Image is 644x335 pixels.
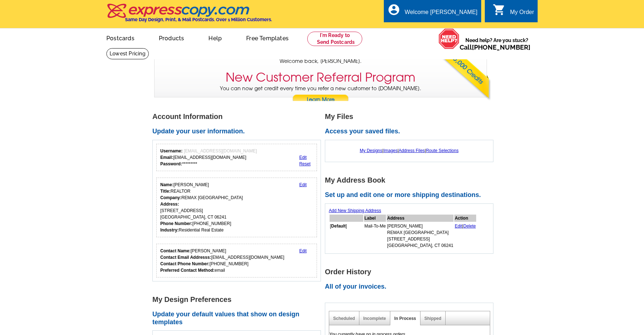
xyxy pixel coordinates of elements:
h3: New Customer Referral Program [226,70,415,85]
strong: Address: [160,202,179,207]
a: Scheduled [333,316,355,321]
h2: All of your invoices. [325,283,497,291]
span: Need help? Are you stuck? [460,37,534,51]
i: shopping_cart [493,3,506,16]
h1: Order History [325,268,497,276]
th: Action [454,215,476,222]
h1: My Design Preferences [152,296,325,303]
td: [PERSON_NAME] REMAX [GEOGRAPHIC_DATA] [STREET_ADDRESS] [GEOGRAPHIC_DATA], CT 06241 [387,222,454,249]
h2: Set up and edit one or more shipping destinations. [325,191,497,199]
div: | | | [329,144,489,157]
h4: Same Day Design, Print, & Mail Postcards. Over 1 Million Customers. [125,17,272,22]
strong: Company: [160,195,181,200]
h1: My Address Book [325,176,497,184]
a: Free Templates [235,29,300,46]
td: Mail-To-Me [364,222,386,249]
strong: Contact Email Addresss: [160,255,211,260]
a: Address Files [399,148,425,153]
b: Default [331,224,346,229]
a: Incomplete [363,316,386,321]
td: | [454,222,476,249]
a: [PHONE_NUMBER] [472,43,530,51]
strong: Password: [160,161,182,166]
a: Postcards [95,29,146,46]
strong: Title: [160,189,170,194]
div: Your personal details. [156,178,317,237]
a: Add New Shipping Address [329,208,381,213]
h1: My Files [325,113,497,120]
a: Shipped [424,316,441,321]
a: shopping_cart My Order [493,8,534,17]
h2: Update your user information. [152,128,325,136]
span: [EMAIL_ADDRESS][DOMAIN_NAME] [184,148,257,153]
div: [PERSON_NAME] [EMAIL_ADDRESS][DOMAIN_NAME] [PHONE_NUMBER] email [160,248,284,274]
h2: Update your default values that show on design templates [152,311,325,326]
a: Route Selections [426,148,459,153]
strong: Contact Name: [160,248,191,253]
span: Call [460,43,530,51]
p: You can now get credit every time you refer a new customer to [DOMAIN_NAME]. [155,85,487,105]
a: Edit [299,248,307,253]
a: Edit [455,224,462,229]
i: account_circle [387,3,400,16]
h1: Account Information [152,113,325,120]
strong: Email: [160,155,173,160]
td: [ ] [330,222,363,249]
a: Products [147,29,196,46]
a: Help [197,29,233,46]
a: Same Day Design, Print, & Mail Postcards. Over 1 Million Customers. [106,9,272,22]
strong: Username: [160,148,183,153]
a: In Process [394,316,416,321]
a: Delete [463,224,476,229]
strong: Preferred Contact Method: [160,268,215,273]
a: Reset [299,161,310,166]
div: Welcome [PERSON_NAME] [405,9,477,19]
a: My Designs [360,148,382,153]
a: Learn More [292,95,349,105]
th: Label [364,215,386,222]
span: Welcome back, [PERSON_NAME]. [280,58,362,65]
th: Address [387,215,454,222]
div: Who should we contact regarding order issues? [156,244,317,277]
strong: Name: [160,182,174,187]
a: Images [383,148,397,153]
h2: Access your saved files. [325,128,497,136]
div: [PERSON_NAME] REALTOR REMAX [GEOGRAPHIC_DATA] [STREET_ADDRESS] [GEOGRAPHIC_DATA], CT 06241 [PHONE... [160,182,243,233]
a: Edit [299,182,307,187]
div: My Order [510,9,534,19]
strong: Phone Number: [160,221,192,226]
div: Your login information. [156,144,317,171]
strong: Industry: [160,228,179,233]
img: help [438,28,460,49]
strong: Contact Phone Number: [160,261,210,266]
a: Edit [299,155,307,160]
